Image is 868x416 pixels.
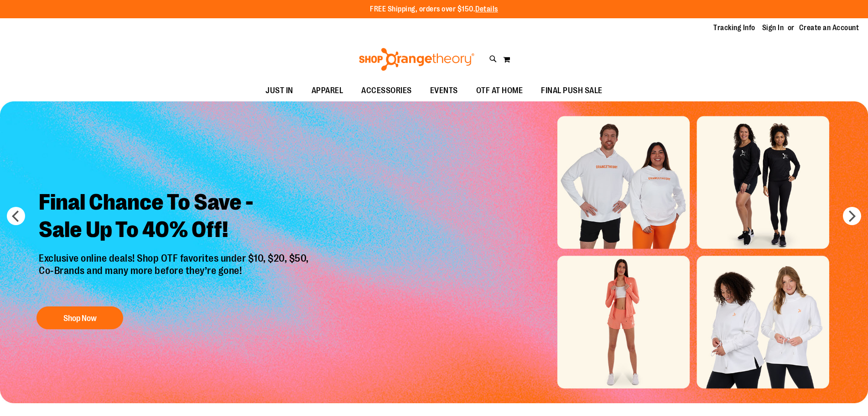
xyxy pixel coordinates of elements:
span: OTF AT HOME [476,80,523,101]
span: FINAL PUSH SALE [541,80,603,101]
span: APPAREL [312,80,343,101]
button: Shop Now [36,306,123,329]
a: Sign In [762,23,784,33]
a: Details [475,5,498,13]
img: Shop Orangetheory [358,48,476,71]
a: Tracking Info [713,23,755,33]
span: ACCESSORIES [361,80,412,101]
span: JUST IN [265,80,293,101]
p: Exclusive online deals! Shop OTF favorites under $10, $20, $50, Co-Brands and many more before th... [32,253,318,297]
span: EVENTS [430,80,458,101]
button: prev [7,207,25,225]
button: next [843,207,861,225]
a: Final Chance To Save -Sale Up To 40% Off! Exclusive online deals! Shop OTF favorites under $10, $... [32,182,318,334]
p: FREE Shipping, orders over $150. [370,4,498,15]
a: Create an Account [799,23,859,33]
h2: Final Chance To Save - Sale Up To 40% Off! [32,182,318,253]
